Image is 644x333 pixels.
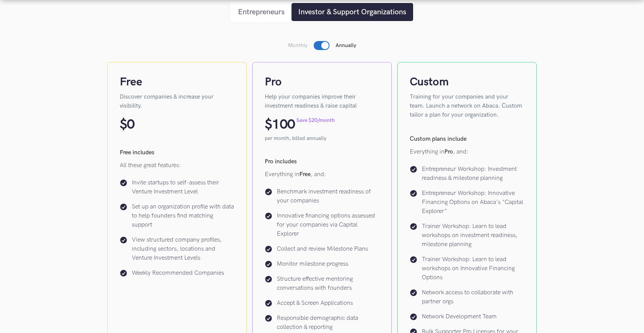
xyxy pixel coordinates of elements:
[410,223,417,230] img: Check icon
[410,289,417,297] img: Check icon
[127,117,134,133] p: 0
[265,93,379,111] p: Help your companies improve their investment readiness & raise capital
[298,6,406,18] div: Investor & Support Organizations
[265,212,272,220] img: Check icon
[120,161,234,170] p: All these great features:
[265,158,273,165] strong: Pro
[272,117,295,133] p: 100
[238,6,285,18] div: Entrepreneurs
[410,147,524,157] p: Everything in , and:
[265,188,272,196] img: Check icon
[410,190,417,197] img: Check icon
[277,211,379,239] p: Innovative financing options assessed for your companies via Capital Explorer
[265,135,379,142] p: per month, billed annually
[120,236,127,244] img: Check icon
[277,299,353,308] p: Accept & Screen Applications
[288,42,308,49] p: Monthly
[277,260,348,269] p: Monitor milestone progress
[132,269,224,278] p: Weekly Recommended Companies
[120,203,127,211] img: Check icon
[410,75,524,90] h4: Custom
[410,166,417,173] img: Check icon
[422,312,497,321] p: Network Development Team
[410,93,524,120] p: Training for your companies and your team. Launch a network on Abaca. Custom tailor a plan for yo...
[277,187,379,205] p: Benchmark investment readiness of your companies
[410,135,467,143] strong: Custom plans include
[265,315,272,322] img: Check icon
[336,42,356,49] p: Annually
[265,275,272,283] img: Check icon
[277,314,379,332] p: Responsible demographic data collection & reporting
[132,202,234,230] p: Set up an organization profile with data to help founders find matching support
[444,148,453,155] strong: Pro
[299,171,311,178] strong: Free
[422,222,524,249] p: Trainer Workshop: Learn to lead workshops on investment readiness, milestone planning
[296,117,335,124] p: Save $20/month
[265,300,272,307] img: Check icon
[120,269,127,277] img: Check icon
[265,245,272,253] img: Check icon
[410,256,417,263] img: Check icon
[265,117,272,133] p: $
[265,75,379,90] h4: Pro
[120,179,127,187] img: Check icon
[410,313,417,321] img: Check icon
[422,189,524,216] p: Entrepreneur Workshop: Innovative Financing Options on Abaca's "Capital Explorer"
[277,245,368,254] p: Collect and review Milestone Plans
[422,255,524,282] p: Trainer Workshop: Learn to lead workshops on Innovative Financing Options
[265,260,272,268] img: Check icon
[422,288,524,306] p: Network access to collaborate with partner orgs
[277,275,379,293] p: Structure effective mentoring conversations with founders
[120,75,234,90] h4: Free
[422,165,524,183] p: Entrepreneur Workshop: Investment readiness & milestone planning
[120,117,127,133] p: $
[132,178,234,196] p: Invite startups to self-assess their Venture Investment Level
[275,158,297,165] strong: includes
[265,170,379,179] p: Everything in , and:
[120,93,234,111] p: Discover companies & increase your visibility.
[132,236,234,263] p: View structured company profiles, including sectors, locations and Venture Investment Levels
[120,149,154,156] strong: Free includes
